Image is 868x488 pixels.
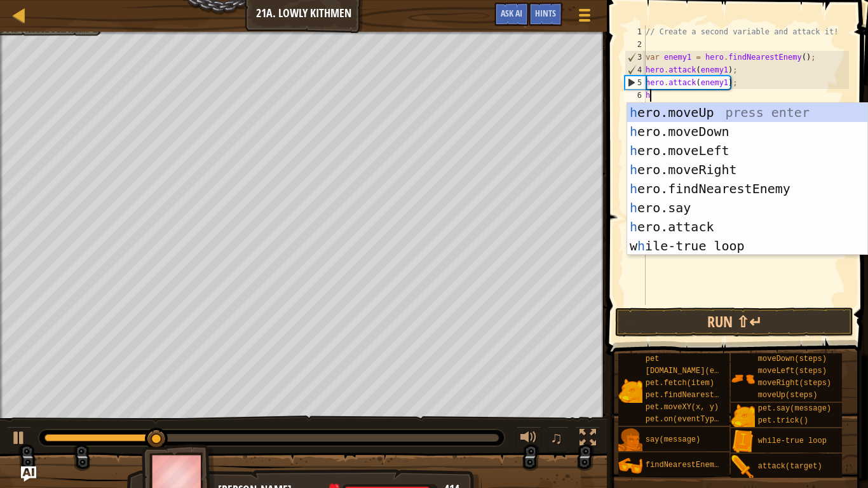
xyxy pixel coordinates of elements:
[625,51,646,64] div: 3
[618,454,642,478] img: portrait.png
[516,426,541,452] button: Adjust volume
[625,64,646,76] div: 4
[646,403,719,412] span: pet.moveXY(x, y)
[21,466,36,482] button: Ask AI
[646,435,700,444] span: say(message)
[731,367,755,391] img: portrait.png
[646,379,714,388] span: pet.fetch(item)
[535,7,556,19] span: Hints
[550,428,563,447] span: ♫
[646,367,737,376] span: [DOMAIN_NAME](enemy)
[625,38,646,51] div: 2
[758,437,827,445] span: while-true loop
[646,391,769,400] span: pet.findNearestByType(type)
[758,367,827,376] span: moveLeft(steps)
[618,379,642,403] img: portrait.png
[494,3,529,26] button: Ask AI
[615,308,853,337] button: Run ⇧↵
[758,355,827,363] span: moveDown(steps)
[6,426,32,452] button: Ctrl + P: Play
[758,416,808,425] span: pet.trick()
[758,391,818,400] span: moveUp(steps)
[731,430,755,454] img: portrait.png
[618,428,642,452] img: portrait.png
[646,461,728,470] span: findNearestEnemy()
[646,415,764,424] span: pet.on(eventType, handler)
[548,426,569,452] button: ♫
[501,7,522,19] span: Ask AI
[569,3,600,32] button: Show game menu
[625,89,646,102] div: 6
[625,102,646,114] div: 7
[758,379,831,388] span: moveRight(steps)
[731,455,755,479] img: portrait.png
[758,462,822,471] span: attack(target)
[575,426,600,452] button: Toggle fullscreen
[731,404,755,428] img: portrait.png
[758,404,831,413] span: pet.say(message)
[625,76,646,89] div: 5
[646,355,660,363] span: pet
[625,25,646,38] div: 1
